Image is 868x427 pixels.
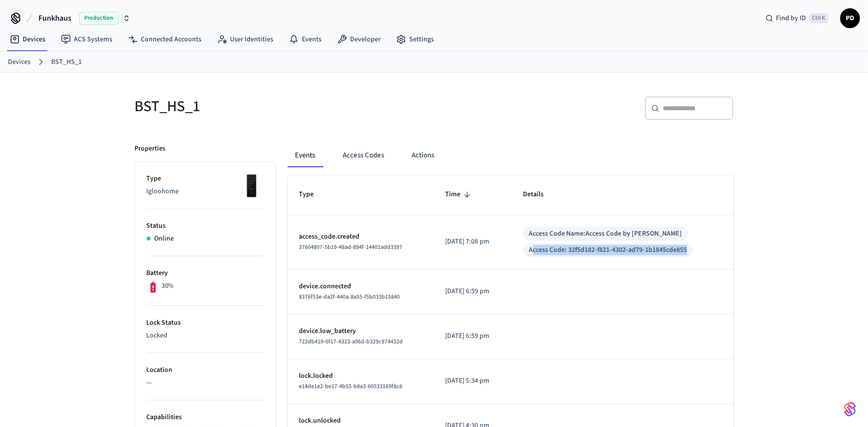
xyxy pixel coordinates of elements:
[446,376,500,386] p: [DATE] 5:34 pm
[529,245,687,255] div: Access Code: 32f5d182-f821-4302-ad79-1b1845cde855
[147,378,264,388] p: —
[51,57,82,67] a: BST_HS_1
[299,187,327,202] span: Type
[299,382,403,391] span: e14de1e2-be17-4b55-b8a3-60533169f8c8
[446,331,500,341] p: [DATE] 6:59 pm
[147,174,264,184] p: Type
[299,293,400,301] span: 8376f53e-da2f-440a-8a55-f5b033b15840
[120,30,209,48] a: Connected Accounts
[404,144,443,167] button: Actions
[329,30,388,48] a: Developer
[299,416,422,426] p: lock.unlocked
[299,371,422,381] p: lock.locked
[844,401,856,417] img: SeamLogoGradient.69752ec5.svg
[288,144,734,167] div: ant example
[776,13,806,23] span: Find by ID
[147,331,264,341] p: Locked
[388,30,442,48] a: Settings
[809,13,829,23] span: Ctrl K
[299,337,403,346] span: 722db410-6f17-4323-a06d-b329c874432d
[446,187,474,202] span: Time
[299,243,403,251] span: 37604807-5b19-48ad-894f-14402add3397
[840,8,860,28] button: PD
[135,96,428,117] h5: BST_HS_1
[79,12,119,25] span: Production
[147,365,264,375] p: Location
[147,186,264,197] p: Igloohome
[446,286,500,297] p: [DATE] 6:59 pm
[147,318,264,328] p: Lock Status
[147,221,264,231] p: Status
[529,229,682,239] div: Access Code Name: Access Code by [PERSON_NAME]
[53,30,120,48] a: ACS Systems
[299,232,422,242] p: access_code.created
[147,268,264,278] p: Battery
[135,144,166,154] p: Properties
[209,30,281,48] a: User Identities
[239,174,264,198] img: igloohome_deadbolt_2e
[147,412,264,423] p: Capabilities
[2,30,53,48] a: Devices
[155,234,174,244] p: Online
[299,326,422,336] p: device.low_battery
[299,281,422,292] p: device.connected
[523,187,557,202] span: Details
[8,57,31,67] a: Devices
[841,9,859,27] span: PD
[758,9,836,27] div: Find by IDCtrl K
[288,144,323,167] button: Events
[335,144,392,167] button: Access Codes
[38,12,71,24] span: Funkhaus
[161,281,174,291] p: 30%
[281,30,329,48] a: Events
[446,237,500,247] p: [DATE] 7:08 pm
